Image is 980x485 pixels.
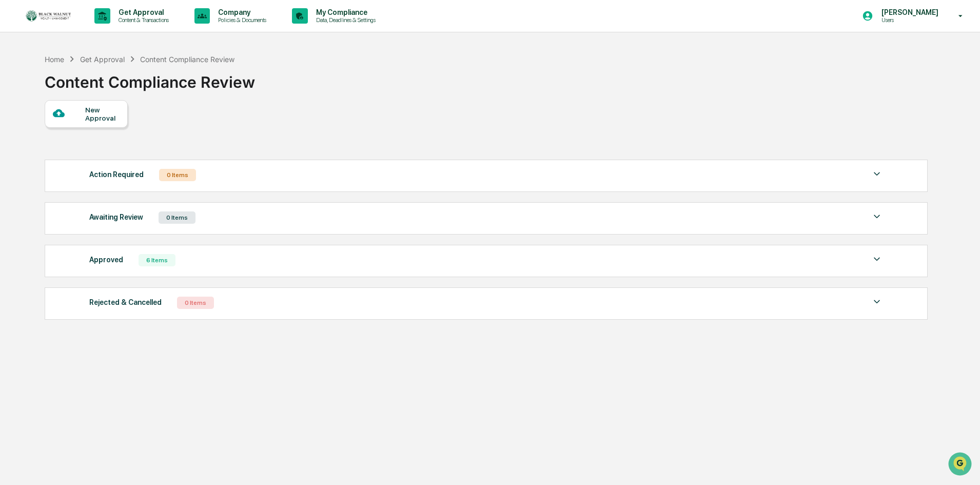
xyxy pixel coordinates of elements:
div: Action Required [89,168,144,181]
button: Start new chat [174,82,187,94]
p: How can we help? [10,22,187,38]
div: 0 Items [177,297,214,309]
div: 🔎 [10,203,18,211]
div: 🗄️ [74,183,83,191]
div: Past conversations [10,114,69,122]
p: My Compliance [308,8,381,16]
p: Data, Deadlines & Settings [308,16,381,24]
div: Home [45,55,64,64]
a: 🖐️Preclearance [6,178,70,197]
div: Awaiting Review [89,210,143,224]
div: 6 Items [139,254,175,266]
p: Policies & Documents [210,16,271,24]
div: Approved [89,253,123,266]
div: 0 Items [159,169,196,181]
span: • [85,140,89,148]
p: Content & Transactions [110,16,174,24]
a: 🔎Data Lookup [6,198,69,216]
img: caret [871,253,883,265]
img: caret [871,296,883,308]
img: caret [871,210,883,223]
span: Pylon [102,227,124,235]
iframe: Open customer support [947,451,975,479]
img: Joel Crampton [10,130,27,146]
img: 1746055101610-c473b297-6a78-478c-a979-82029cc54cd1 [10,79,29,97]
img: logo [25,9,74,23]
div: Get Approval [80,55,125,64]
span: [DATE] [91,140,112,148]
p: Company [210,8,271,16]
div: We're available if you need us! [46,89,141,97]
div: Rejected & Cancelled [89,296,162,309]
div: New Approval [85,106,120,122]
div: 🖐️ [10,183,18,191]
div: Content Compliance Review [140,55,234,64]
p: Users [873,16,944,24]
span: Attestations [85,182,127,192]
span: Preclearance [21,182,66,192]
p: [PERSON_NAME] [873,8,944,16]
img: caret [871,168,883,180]
span: Data Lookup [21,202,65,212]
div: Content Compliance Review [45,65,255,91]
div: 0 Items [159,211,195,224]
div: Start new chat [46,79,168,89]
span: [PERSON_NAME] [32,140,83,148]
a: 🗄️Attestations [70,178,131,197]
button: See all [159,112,187,124]
img: 8933085812038_c878075ebb4cc5468115_72.jpg [22,79,40,97]
a: Powered byPylon [72,226,124,235]
p: Get Approval [110,8,174,16]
